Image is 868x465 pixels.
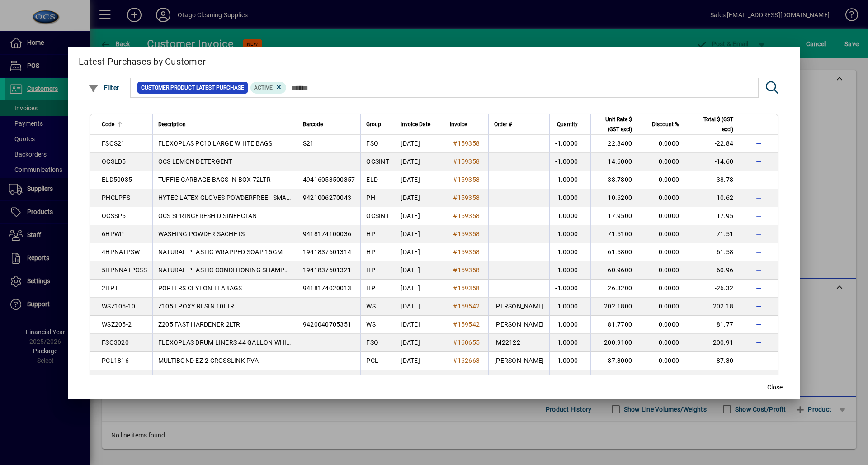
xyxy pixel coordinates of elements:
[590,207,645,225] td: 17.9500
[453,230,457,237] span: #
[557,119,578,129] span: Quantity
[458,321,480,328] span: 159542
[555,119,586,129] div: Quantity
[453,176,457,183] span: #
[450,229,483,239] a: #159358
[692,243,746,261] td: -61.58
[692,261,746,280] td: -60.96
[450,119,483,129] div: Invoice
[450,337,483,347] a: #160655
[158,119,292,129] div: Description
[303,194,351,201] span: 9421006270043
[590,352,645,370] td: 87.3000
[692,135,746,153] td: -22.84
[692,225,746,243] td: -71.51
[453,266,457,274] span: #
[366,266,375,274] span: HP
[590,171,645,189] td: 38.7800
[453,140,457,147] span: #
[401,119,439,129] div: Invoice Date
[366,321,376,328] span: WS
[303,285,351,292] span: 9418174020013
[158,248,283,256] span: NATURAL PLASTIC WRAPPED SOAP 15GM
[645,153,692,171] td: 0.0000
[692,370,746,388] td: 81.56
[645,370,692,388] td: 0.0000
[453,303,457,310] span: #
[549,316,590,334] td: 1.0000
[366,303,376,310] span: WS
[692,334,746,352] td: 200.91
[549,135,590,153] td: -1.0000
[102,176,132,183] span: ELD50035
[450,319,483,329] a: #159542
[303,119,323,129] span: Barcode
[158,285,242,292] span: PORTERS CEYLON TEABAGS
[102,158,126,165] span: OCSLD5
[458,176,480,183] span: 159358
[158,339,294,346] span: FLEXOPLAS DRUM LINERS 44 GALLON WHITE
[645,207,692,225] td: 0.0000
[453,357,457,364] span: #
[303,248,351,256] span: 1941837601314
[450,119,467,129] span: Invoice
[450,193,483,203] a: #159358
[488,370,549,388] td: [PERSON_NAME]
[590,189,645,207] td: 10.6200
[450,265,483,275] a: #159358
[458,194,480,201] span: 159358
[590,334,645,352] td: 200.9100
[549,280,590,298] td: -1.0000
[158,321,241,328] span: Z205 FAST HARDENER 2LTR
[645,135,692,153] td: 0.0000
[692,153,746,171] td: -14.60
[366,119,389,129] div: Group
[254,85,273,91] span: Active
[453,212,457,219] span: #
[549,261,590,280] td: -1.0000
[450,247,483,257] a: #159358
[141,83,244,92] span: Customer Product Latest Purchase
[458,212,480,219] span: 159358
[366,285,375,292] span: HP
[158,158,232,165] span: OCS LEMON DETERGENT
[158,230,245,237] span: WASHING POWDER SACHETS
[651,119,687,129] div: Discount %
[303,176,355,183] span: 49416053500357
[395,280,444,298] td: [DATE]
[366,176,378,183] span: ELD
[494,119,544,129] div: Order #
[453,285,457,292] span: #
[453,248,457,256] span: #
[645,280,692,298] td: 0.0000
[590,370,645,388] td: 81.5600
[458,140,480,147] span: 159358
[488,298,549,316] td: [PERSON_NAME]
[88,84,119,91] span: Filter
[303,230,351,237] span: 9418174100036
[86,80,122,96] button: Filter
[453,339,457,346] span: #
[395,135,444,153] td: [DATE]
[303,140,314,147] span: S21
[395,207,444,225] td: [DATE]
[549,298,590,316] td: 1.0000
[102,230,124,237] span: 6HPWP
[395,189,444,207] td: [DATE]
[450,138,483,148] a: #159358
[450,157,483,166] a: #159358
[366,158,389,165] span: OCSINT
[549,189,590,207] td: -1.0000
[692,280,746,298] td: -26.32
[450,175,483,185] a: #159358
[590,316,645,334] td: 81.7700
[590,135,645,153] td: 22.8400
[102,212,126,219] span: OCSSP5
[645,261,692,280] td: 0.0000
[692,171,746,189] td: -38.78
[692,298,746,316] td: 202.18
[692,316,746,334] td: 81.77
[395,370,444,388] td: [DATE]
[366,357,378,364] span: PCL
[494,119,512,129] span: Order #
